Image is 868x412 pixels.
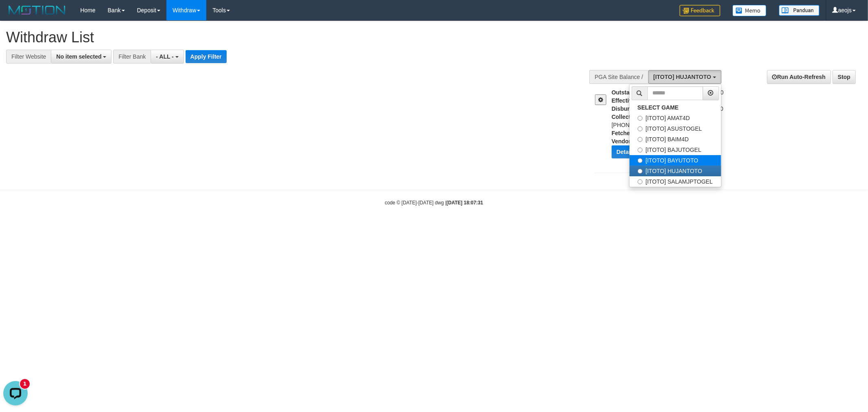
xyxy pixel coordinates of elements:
small: code © [DATE]-[DATE] dwg | [385,200,483,206]
b: Fetched at [612,130,640,136]
span: No item selected [56,53,101,60]
label: [ITOTO] AMAT4D [630,113,721,123]
img: panduan.png [779,5,820,16]
span: - ALL - [156,53,174,60]
input: [ITOTO] ASUSTOGEL [638,126,643,131]
div: PGA Site Balance / [589,70,648,84]
label: [ITOTO] HUJANTOTO [630,166,721,176]
button: [ITOTO] HUJANTOTO [648,70,722,84]
b: Effective Balance: [612,97,661,104]
label: [ITOTO] SALAMJPTOGEL [630,176,721,187]
b: Vendor [612,138,631,145]
button: - ALL - [151,50,184,64]
input: [ITOTO] SALAMJPTOGEL [638,179,643,184]
h1: Withdraw List [6,29,571,46]
button: Open LiveChat chat widget [3,3,28,28]
input: [ITOTO] BAYUTOTO [638,158,643,163]
img: Button%20Memo.svg [732,5,767,16]
b: SELECT GAME [638,104,679,111]
b: Outstanding Balance: [612,89,671,96]
img: MOTION_logo.png [6,4,68,16]
div: Filter Website [6,50,51,64]
button: Detail [612,145,637,158]
strong: [DATE] 18:07:31 [446,200,483,206]
input: [ITOTO] BAJUTOGEL [638,147,643,153]
span: [ITOTO] HUJANTOTO [654,74,711,80]
div: Filter Bank [113,50,151,64]
div: new message indicator [20,1,30,11]
b: Collection Balance: [612,114,665,120]
button: Apply Filter [186,50,227,63]
button: No item selected [51,50,112,64]
img: Feedback.jpg [680,5,720,16]
a: Stop [833,70,856,84]
input: [ITOTO] AMAT4D [638,116,643,121]
input: [ITOTO] BAIM4D [638,137,643,142]
label: [ITOTO] ASUSTOGEL [630,123,721,134]
label: [ITOTO] BAYUTOTO [630,155,721,166]
label: [ITOTO] BAIM4D [630,134,721,145]
input: [ITOTO] HUJANTOTO [638,169,643,174]
b: Disbursement Balance: [612,105,675,112]
a: Run Auto-Refresh [767,70,831,84]
a: SELECT GAME [630,102,721,113]
div: Rp 2.993.826.672,00 Rp 533.499.745,00 Rp 124.949.000,00 Rp [PHONE_NUMBER],00 : [DATE] 18:08:13 : ... [612,88,726,164]
label: [ITOTO] BAJUTOGEL [630,145,721,155]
